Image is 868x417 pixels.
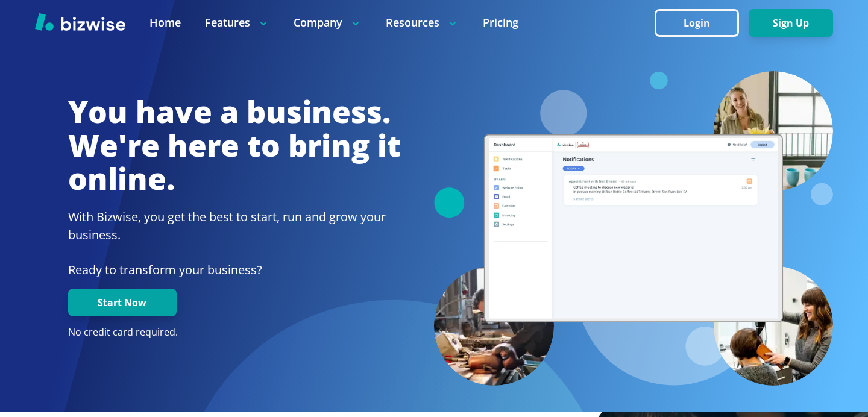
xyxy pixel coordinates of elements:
a: Login [655,17,749,29]
img: Bizwise Logo [35,13,125,31]
a: Start Now [68,297,177,309]
a: Home [149,15,181,30]
p: Company [294,15,362,30]
p: Resources [386,15,459,30]
h1: You have a business. We're here to bring it online. [68,95,401,196]
a: Pricing [483,15,518,30]
h2: With Bizwise, you get the best to start, run and grow your business. [68,208,401,244]
button: Sign Up [749,9,833,37]
button: Login [655,9,739,37]
p: Features [205,15,269,30]
button: Start Now [68,289,177,316]
p: Ready to transform your business? [68,261,401,279]
p: No credit card required. [68,326,401,339]
a: Sign Up [749,17,833,29]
